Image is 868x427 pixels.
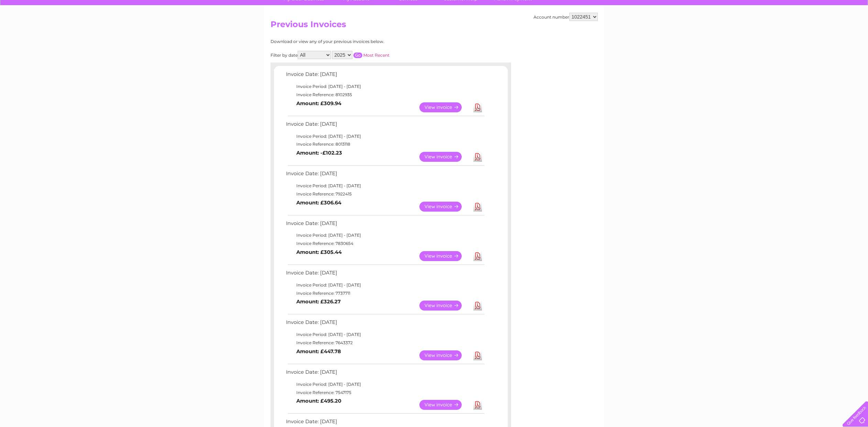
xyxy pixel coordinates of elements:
a: Most Recent [363,53,389,58]
div: Download or view any of your previous invoices below. [271,39,451,44]
div: Account number [534,13,598,21]
a: Download [473,202,482,212]
td: Invoice Reference: 8102935 [284,91,485,99]
b: Amount: -£102.23 [296,150,342,156]
b: Amount: £447.78 [296,348,341,355]
td: Invoice Date: [DATE] [284,169,485,182]
td: Invoice Date: [DATE] [284,219,485,232]
a: Download [473,400,482,410]
a: Download [473,350,482,360]
a: Download [473,251,482,261]
b: Amount: £309.94 [296,100,341,106]
a: Download [473,152,482,162]
a: View [419,251,470,261]
td: Invoice Reference: 8013118 [284,140,485,148]
a: 0333 014 3131 [738,3,786,12]
a: Download [473,301,482,311]
a: Telecoms [783,29,804,34]
h2: Previous Invoices [271,20,598,33]
a: Blog [808,29,818,34]
div: Filter by date [271,51,451,59]
a: Log out [846,29,862,34]
a: View [419,400,470,410]
td: Invoice Period: [DATE] - [DATE] [284,380,485,389]
td: Invoice Reference: 7830654 [284,239,485,248]
a: View [419,350,470,360]
a: View [419,102,470,112]
td: Invoice Period: [DATE] - [DATE] [284,231,485,239]
td: Invoice Date: [DATE] [284,368,485,380]
td: Invoice Date: [DATE] [284,268,485,281]
td: Invoice Period: [DATE] - [DATE] [284,82,485,91]
td: Invoice Period: [DATE] - [DATE] [284,182,485,190]
td: Invoice Reference: 7643372 [284,339,485,347]
td: Invoice Period: [DATE] - [DATE] [284,281,485,289]
td: Invoice Period: [DATE] - [DATE] [284,132,485,141]
a: Download [473,102,482,112]
a: Energy [764,29,779,34]
a: Contact [822,29,839,34]
a: Water [747,29,760,34]
td: Invoice Reference: 7547175 [284,389,485,397]
b: Amount: £495.20 [296,398,341,404]
b: Amount: £306.64 [296,200,341,206]
b: Amount: £326.27 [296,299,341,305]
td: Invoice Date: [DATE] [284,70,485,82]
td: Invoice Date: [DATE] [284,120,485,132]
a: View [419,152,470,162]
td: Invoice Date: [DATE] [284,318,485,330]
td: Invoice Reference: 7922415 [284,190,485,198]
td: Invoice Reference: 7737711 [284,289,485,297]
b: Amount: £305.44 [296,249,342,255]
img: logo.png [30,18,65,39]
div: Clear Business is a trading name of Verastar Limited (registered in [GEOGRAPHIC_DATA] No. 3667643... [272,4,597,33]
a: View [419,202,470,212]
a: View [419,301,470,311]
td: Invoice Period: [DATE] - [DATE] [284,330,485,339]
